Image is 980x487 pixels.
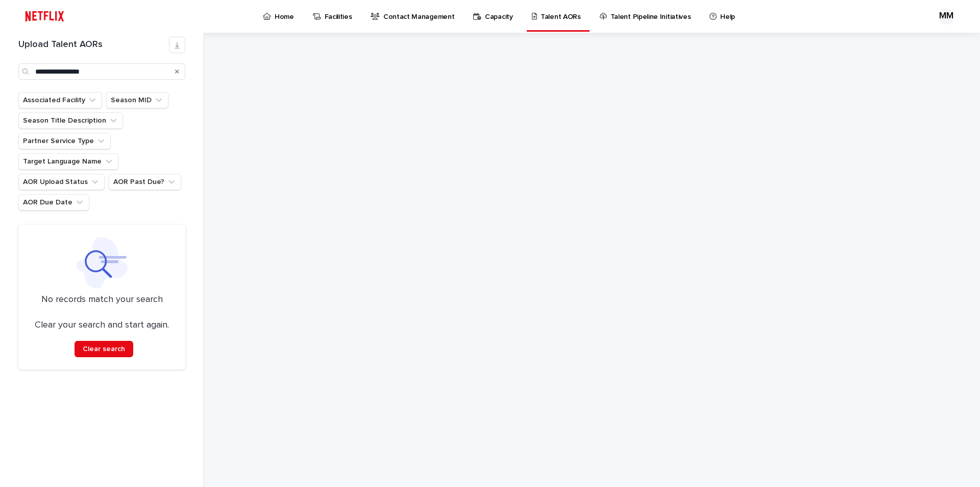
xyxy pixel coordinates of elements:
[109,174,181,190] button: AOR Past Due?
[18,174,105,190] button: AOR Upload Status
[35,320,169,331] p: Clear your search and start again.
[20,6,69,27] img: ifQbXi3ZQGMSEF7WDB7W
[18,112,123,129] button: Season Title Description
[106,92,168,108] button: Season MID
[18,63,185,80] input: Search
[18,194,89,211] button: AOR Due Date
[18,133,111,149] button: Partner Service Type
[75,341,133,357] button: Clear search
[18,39,169,51] h1: Upload Talent AORs
[83,345,125,353] span: Clear search
[31,294,173,306] p: No records match your search
[18,92,102,108] button: Associated Facility
[18,153,118,170] button: Target Language Name
[938,8,954,25] div: MM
